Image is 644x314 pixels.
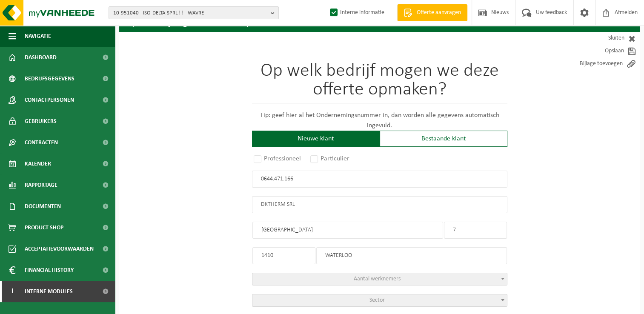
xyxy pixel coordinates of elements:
[252,247,315,264] input: postcode
[25,47,57,68] span: Dashboard
[252,110,507,131] p: Tip: geef hier al het Ondernemingsnummer in, dan worden alle gegevens automatisch ingevuld.
[25,174,57,196] span: Rapportage
[25,68,74,89] span: Bedrijfsgegevens
[415,9,463,17] span: Offerte aanvragen
[25,26,51,47] span: Navigatie
[113,7,267,20] span: 10-951040 - ISO-DELTA SPRL ! ! - WAVRE
[309,153,352,165] label: Particulier
[109,6,279,19] button: 10-951040 - ISO-DELTA SPRL ! ! - WAVRE
[397,4,467,21] a: Offerte aanvragen
[354,276,401,282] span: Aantal werknemers
[316,247,507,264] input: Stad
[25,89,74,111] span: Contactpersonen
[328,6,384,19] label: Interne informatie
[252,153,303,165] label: Professioneel
[563,32,640,45] a: Sluiten
[252,171,507,188] input: Ondernemingsnummer
[25,281,73,302] span: Interne modules
[25,238,94,260] span: Acceptatievoorwaarden
[369,297,385,303] span: Sector
[25,196,61,217] span: Documenten
[252,62,507,104] h1: Op welk bedrijf mogen we deze offerte opmaken?
[563,45,640,57] a: Opslaan
[252,222,443,239] input: Straat
[25,217,63,238] span: Product Shop
[25,132,58,153] span: Contracten
[252,196,507,213] input: Naam
[252,131,380,147] div: Nieuwe klant
[9,281,16,302] span: I
[25,153,51,174] span: Kalender
[380,131,507,147] div: Bestaande klant
[444,222,507,239] input: Nr
[563,57,640,70] a: Bijlage toevoegen
[25,260,74,281] span: Financial History
[25,111,57,132] span: Gebruikers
